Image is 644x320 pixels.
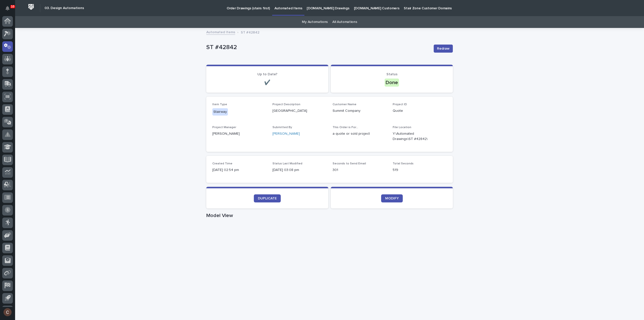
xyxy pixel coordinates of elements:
[212,167,266,173] p: [DATE] 02:54 pm
[381,194,403,202] a: MODIFY
[333,103,356,106] span: Customer Name
[333,131,387,136] p: a quote or sold project
[272,103,300,106] span: Project Description
[257,73,277,76] span: Up to Date?
[45,6,84,10] h2: 03. Design Automations
[254,194,281,202] a: DUPLICATE
[206,44,430,51] p: ST #42842
[11,5,14,8] p: 10
[258,197,277,200] span: DUPLICATE
[386,73,397,76] span: Status
[393,162,414,165] span: Total Seconds
[333,162,366,165] span: Seconds to Send Email
[206,29,235,35] a: Automated Items
[2,3,13,14] button: Notifications
[393,126,411,129] span: File Location
[212,126,236,129] span: Project Manager
[212,131,266,136] p: [PERSON_NAME]
[393,103,407,106] span: Project ID
[272,167,327,173] p: [DATE] 03:08 pm
[385,197,399,200] span: MODIFY
[212,108,228,116] div: Stairway
[437,46,450,51] span: Redraw
[393,131,435,142] : Y:\Automated Drawings\ST #42842\
[241,29,259,35] p: ST #42842
[272,126,292,129] span: Submitted By
[434,45,453,53] button: Redraw
[333,167,387,173] p: 301
[272,131,300,136] a: [PERSON_NAME]
[393,167,447,173] p: 519
[393,108,447,114] p: Quote
[332,16,357,28] a: All Automations
[212,103,227,106] span: Item Type
[212,80,322,86] p: ✔️
[385,79,399,87] div: Done
[272,162,302,165] span: Status Last Modified
[333,126,358,129] span: This Order is For...
[206,212,453,219] h1: Model View
[212,162,232,165] span: Created Time
[333,108,387,114] p: Summit Company
[6,6,13,14] div: Notifications10
[26,2,36,12] img: Workspace Logo
[302,16,328,28] a: My Automations
[2,307,13,317] button: users-avatar
[272,108,327,114] p: [GEOGRAPHIC_DATA]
